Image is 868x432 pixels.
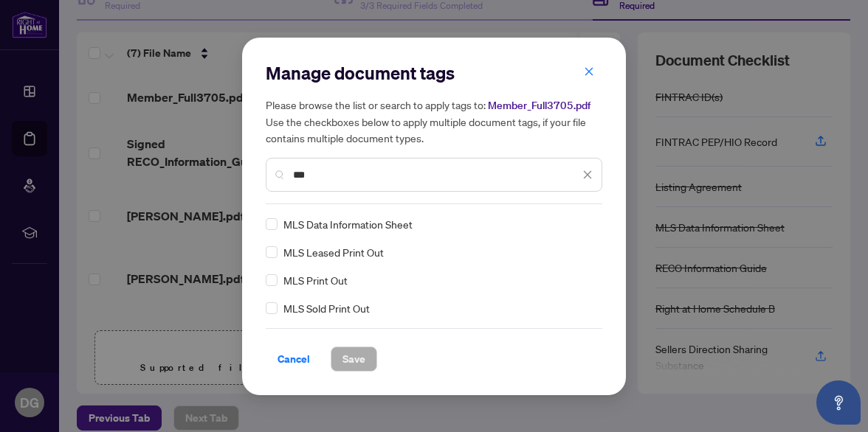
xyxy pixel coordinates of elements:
[283,244,384,260] span: MLS Leased Print Out
[584,66,594,77] span: close
[283,216,413,232] span: MLS Data Information Sheet
[816,380,861,425] button: Open asap
[266,61,602,85] h2: Manage document tags
[283,272,348,288] span: MLS Print Out
[266,97,602,146] h5: Please browse the list or search to apply tags to: Use the checkboxes below to apply multiple doc...
[266,346,322,372] button: Cancel
[283,300,370,316] span: MLS Sold Print Out
[331,346,377,372] button: Save
[488,99,590,112] span: Member_Full3705.pdf
[278,347,310,371] span: Cancel
[582,170,593,180] span: close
